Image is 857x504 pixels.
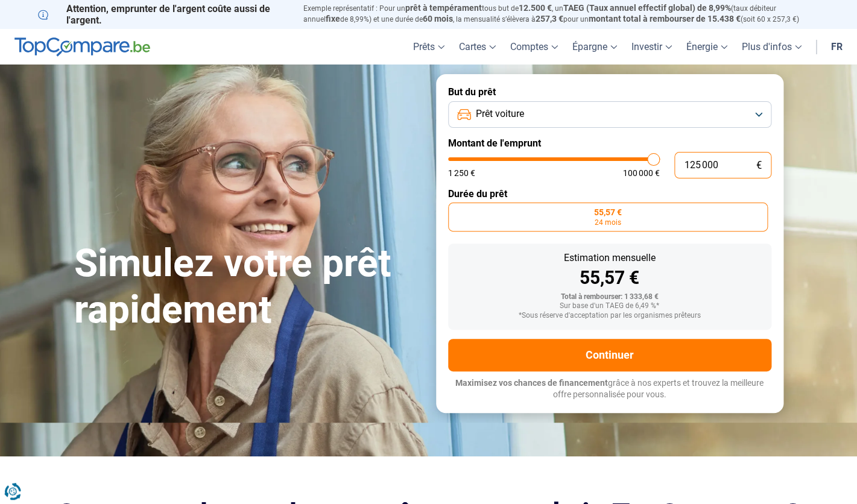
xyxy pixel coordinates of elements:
span: TAEG (Taux annuel effectif global) de 8,99% [563,3,731,13]
div: 55,57 € [458,269,762,287]
div: Total à rembourser: 1 333,68 € [458,293,762,301]
a: Énergie [679,29,735,65]
a: Investir [624,29,679,65]
label: Montant de l'emprunt [448,137,771,149]
a: Cartes [452,29,503,65]
span: Prêt voiture [476,107,524,121]
h1: Simulez votre prêt rapidement [74,241,422,333]
span: € [756,160,762,171]
p: Attention, emprunter de l'argent coûte aussi de l'argent. [38,3,289,26]
span: 100 000 € [623,169,660,177]
div: Estimation mensuelle [458,253,762,263]
a: Comptes [503,29,565,65]
span: 24 mois [595,219,621,226]
span: prêt à tempérament [405,3,482,13]
a: Prêts [406,29,452,65]
span: 55,57 € [594,208,622,216]
div: *Sous réserve d'acceptation par les organismes prêteurs [458,312,762,320]
a: fr [824,29,850,65]
span: 60 mois [423,14,453,24]
label: But du prêt [448,86,771,98]
a: Épargne [565,29,624,65]
span: 1 250 € [448,169,475,177]
p: Exemple représentatif : Pour un tous but de , un (taux débiteur annuel de 8,99%) et une durée de ... [303,3,820,25]
span: 257,3 € [536,14,563,24]
span: fixe [326,14,340,24]
img: TopCompare [14,37,150,57]
p: grâce à nos experts et trouvez la meilleure offre personnalisée pour vous. [448,377,771,401]
a: Plus d'infos [735,29,809,65]
label: Durée du prêt [448,188,771,200]
span: Maximisez vos chances de financement [455,378,608,388]
div: Sur base d'un TAEG de 6,49 %* [458,302,762,310]
span: 12.500 € [519,3,552,13]
button: Continuer [448,339,771,371]
button: Prêt voiture [448,101,771,128]
span: montant total à rembourser de 15.438 € [589,14,741,24]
